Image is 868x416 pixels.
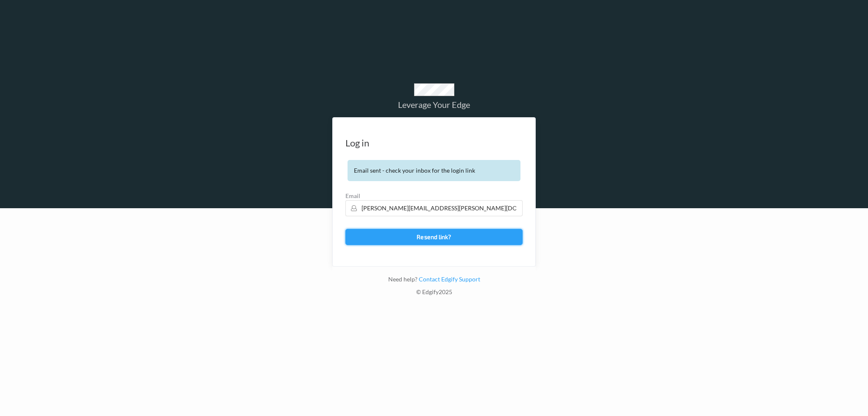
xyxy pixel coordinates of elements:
[417,275,480,283] a: Contact Edgify Support
[345,139,369,147] div: Log in
[348,160,520,181] div: Email sent - check your inbox for the login link
[345,192,523,200] label: Email
[332,100,536,109] div: Leverage Your Edge
[332,275,536,288] div: Need help?
[345,229,523,245] button: Resend link?
[332,288,536,300] div: © Edgify 2025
